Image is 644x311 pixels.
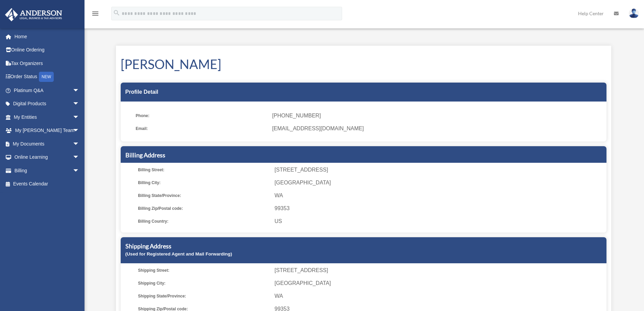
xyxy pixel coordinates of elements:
[138,191,270,200] span: Billing State/Province:
[138,165,270,175] span: Billing Street:
[73,110,86,124] span: arrow_drop_down
[5,177,90,191] a: Events Calendar
[5,151,90,164] a: Online Learningarrow_drop_down
[5,97,90,111] a: Digital Productsarrow_drop_down
[5,137,90,151] a: My Documentsarrow_drop_down
[138,279,270,288] span: Shipping City:
[275,204,604,213] span: 99353
[136,124,267,133] span: Email:
[125,242,602,250] h5: Shipping Address
[5,84,90,97] a: Platinum Q&Aarrow_drop_down
[138,204,270,213] span: Billing Zip/Postal code:
[125,151,602,159] h5: Billing Address
[5,70,90,84] a: Order StatusNEW
[275,191,604,200] span: WA
[125,251,232,257] small: (Used for Registered Agent and Mail Forwarding)
[73,97,86,111] span: arrow_drop_down
[121,83,606,102] div: Profile Detail
[5,110,90,124] a: My Entitiesarrow_drop_down
[113,9,120,17] i: search
[91,12,99,18] a: menu
[138,291,270,301] span: Shipping State/Province:
[73,151,86,164] span: arrow_drop_down
[5,124,90,137] a: My [PERSON_NAME] Teamarrow_drop_down
[121,55,606,73] h1: [PERSON_NAME]
[138,217,270,226] span: Billing Country:
[275,165,604,175] span: [STREET_ADDRESS]
[275,291,604,301] span: WA
[5,30,90,43] a: Home
[629,8,639,18] img: User Pic
[136,111,267,120] span: Phone:
[5,164,90,177] a: Billingarrow_drop_down
[3,8,64,21] img: Anderson Advisors Platinum Portal
[73,124,86,138] span: arrow_drop_down
[275,266,604,275] span: [STREET_ADDRESS]
[272,111,601,120] span: [PHONE_NUMBER]
[138,266,270,275] span: Shipping Street:
[275,279,604,288] span: [GEOGRAPHIC_DATA]
[272,124,601,133] span: [EMAIL_ADDRESS][DOMAIN_NAME]
[138,178,270,187] span: Billing City:
[73,84,86,97] span: arrow_drop_down
[91,9,99,18] i: menu
[73,137,86,151] span: arrow_drop_down
[275,217,604,226] span: US
[5,43,90,57] a: Online Ordering
[73,164,86,178] span: arrow_drop_down
[39,72,54,82] div: NEW
[275,178,604,187] span: [GEOGRAPHIC_DATA]
[5,57,90,70] a: Tax Organizers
